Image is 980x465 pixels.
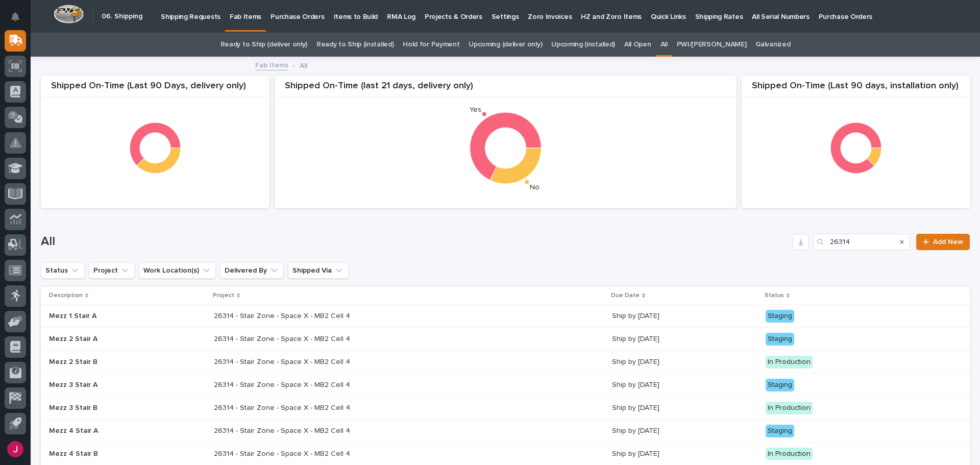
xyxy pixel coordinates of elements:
[49,358,206,366] p: Mezz 2 Stair B
[916,234,970,250] a: Add New
[214,310,352,321] p: 26314 - Stair Zone - Space X - MB2 Cell 4
[660,33,668,57] a: All
[41,420,970,443] tr: Mezz 4 Stair A26314 - Stair Zone - Space X - MB2 Cell 426314 - Stair Zone - Space X - MB2 Cell 4 ...
[41,234,789,249] h1: All
[220,262,284,279] button: Delivered By
[54,5,84,23] img: Workspace Logo
[766,448,813,460] div: In Production
[316,33,394,57] a: Ready to Ship (installed)
[470,106,481,113] text: Yes
[765,290,784,301] p: Status
[742,81,970,97] div: Shipped On-Time (Last 90 days, installation only)
[41,81,269,97] div: Shipped On-Time (Last 90 Days, delivery only)
[214,402,352,412] p: 26314 - Stair Zone - Space X - MB2 Cell 4
[255,59,288,70] a: Fab Items
[41,262,85,279] button: Status
[300,59,307,70] p: All
[766,425,794,437] div: Staging
[139,262,216,279] button: Work Location(s)
[41,351,970,374] tr: Mezz 2 Stair B26314 - Stair Zone - Space X - MB2 Cell 426314 - Stair Zone - Space X - MB2 Cell 4 ...
[49,404,206,412] p: Mezz 3 Stair B
[612,312,757,321] p: Ship by [DATE]
[41,328,970,351] tr: Mezz 2 Stair A26314 - Stair Zone - Space X - MB2 Cell 426314 - Stair Zone - Space X - MB2 Cell 4 ...
[766,310,794,323] div: Staging
[612,427,757,435] p: Ship by [DATE]
[551,33,615,57] a: Upcoming (installed)
[766,333,794,346] div: Staging
[612,335,757,344] p: Ship by [DATE]
[275,81,737,97] div: Shipped On-Time (last 21 days, delivery only)
[49,381,206,389] p: Mezz 3 Stair A
[214,333,352,344] p: 26314 - Stair Zone - Space X - MB2 Cell 4
[677,33,747,57] a: PWI/[PERSON_NAME]
[49,335,206,344] p: Mezz 2 Stair A
[766,356,813,369] div: In Production
[214,448,352,458] p: 26314 - Stair Zone - Space X - MB2 Cell 4
[41,374,970,397] tr: Mezz 3 Stair A26314 - Stair Zone - Space X - MB2 Cell 426314 - Stair Zone - Space X - MB2 Cell 4 ...
[933,238,963,246] span: Add New
[13,12,26,29] div: Notifications
[530,184,540,191] text: No
[612,404,757,412] p: Ship by [DATE]
[49,427,206,435] p: Mezz 4 Stair A
[612,358,757,366] p: Ship by [DATE]
[403,33,459,57] a: Hold for Payment
[612,381,757,389] p: Ship by [DATE]
[5,6,26,28] button: Notifications
[5,438,26,460] button: users-avatar
[624,33,651,57] a: All Open
[41,397,970,420] tr: Mezz 3 Stair B26314 - Stair Zone - Space X - MB2 Cell 426314 - Stair Zone - Space X - MB2 Cell 4 ...
[469,33,542,57] a: Upcoming (deliver only)
[89,262,135,279] button: Project
[611,290,640,301] p: Due Date
[612,450,757,458] p: Ship by [DATE]
[213,290,234,301] p: Project
[49,290,83,301] p: Description
[214,356,352,366] p: 26314 - Stair Zone - Space X - MB2 Cell 4
[214,425,352,435] p: 26314 - Stair Zone - Space X - MB2 Cell 4
[49,450,206,458] p: Mezz 4 Stair B
[766,402,813,414] div: In Production
[813,234,910,250] input: Search
[214,379,352,389] p: 26314 - Stair Zone - Space X - MB2 Cell 4
[755,33,790,57] a: Galvanized
[766,379,794,391] div: Staging
[220,33,307,57] a: Ready to Ship (deliver only)
[49,312,206,321] p: Mezz 1 Stair A
[102,12,142,21] h2: 06. Shipping
[288,262,349,279] button: Shipped Via
[41,305,970,328] tr: Mezz 1 Stair A26314 - Stair Zone - Space X - MB2 Cell 426314 - Stair Zone - Space X - MB2 Cell 4 ...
